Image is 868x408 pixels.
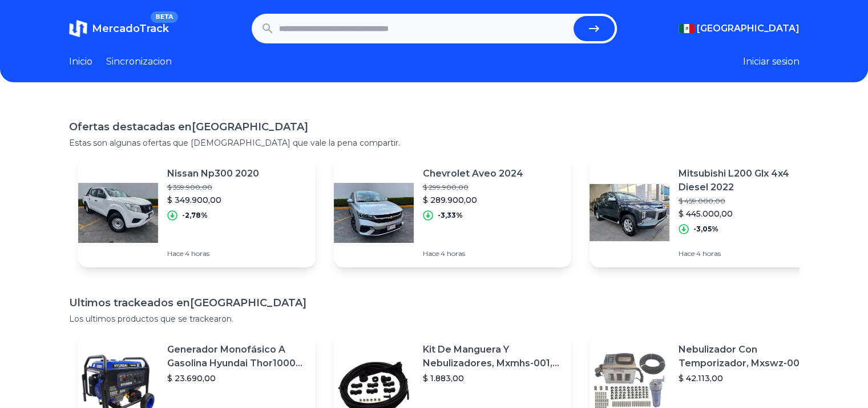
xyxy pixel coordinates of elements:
span: MercadoTrack [92,22,169,35]
img: Mexico [679,24,695,33]
p: $ 459.000,00 [679,197,818,206]
p: Mitsubishi L200 Glx 4x4 Diesel 2022 [679,167,818,194]
p: -2,78% [182,211,208,220]
p: Los ultimos productos que se trackearon. [69,313,800,325]
p: -3,33% [438,211,463,220]
p: $ 349.900,00 [167,194,259,206]
h1: Ultimos trackeados en [GEOGRAPHIC_DATA] [69,295,800,311]
p: $ 42.113,00 [679,373,818,384]
p: $ 299.900,00 [423,183,523,192]
button: [GEOGRAPHIC_DATA] [679,22,800,35]
p: $ 23.690,00 [167,373,306,384]
p: Kit De Manguera Y Nebulizadores, Mxmhs-001, 6m, 6 Tees, 8 Bo [423,343,562,370]
p: $ 289.900,00 [423,194,523,206]
p: $ 445.000,00 [679,208,818,219]
img: Featured image [590,173,669,253]
h1: Ofertas destacadas en [GEOGRAPHIC_DATA] [69,119,800,135]
p: Nebulizador Con Temporizador, Mxswz-009, 50m, 40 Boquillas [679,343,818,370]
p: $ 1.883,00 [423,373,562,384]
p: Hace 4 horas [167,249,259,258]
a: Featured imageNissan Np300 2020$ 359.900,00$ 349.900,00-2,78%Hace 4 horas [78,158,316,267]
button: Iniciar sesion [743,55,800,69]
p: Hace 4 horas [679,249,818,258]
span: [GEOGRAPHIC_DATA] [697,22,800,35]
p: Generador Monofásico A Gasolina Hyundai Thor10000 P 11.5 Kw [167,343,306,370]
p: Nissan Np300 2020 [167,167,259,181]
p: $ 359.900,00 [167,183,259,192]
img: Featured image [78,173,158,253]
span: BETA [151,11,177,23]
p: Chevrolet Aveo 2024 [423,167,523,181]
a: Featured imageChevrolet Aveo 2024$ 299.900,00$ 289.900,00-3,33%Hace 4 horas [334,158,571,267]
a: Inicio [69,55,92,69]
a: Sincronizacion [106,55,172,69]
a: MercadoTrackBETA [69,19,169,38]
p: Estas son algunas ofertas que [DEMOGRAPHIC_DATA] que vale la pena compartir. [69,137,800,149]
img: Featured image [334,173,414,253]
p: -3,05% [693,225,718,234]
img: MercadoTrack [69,19,87,38]
a: Featured imageMitsubishi L200 Glx 4x4 Diesel 2022$ 459.000,00$ 445.000,00-3,05%Hace 4 horas [590,158,827,267]
p: Hace 4 horas [423,249,523,258]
